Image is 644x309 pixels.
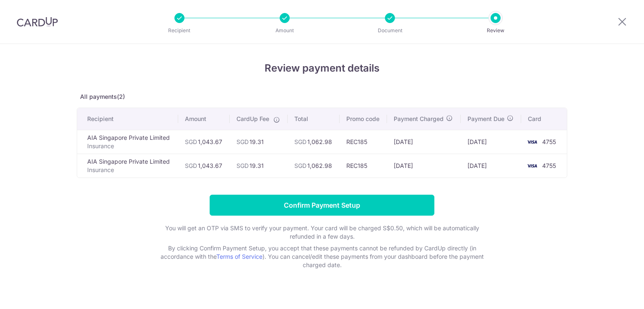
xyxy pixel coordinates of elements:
p: All payments(2) [77,93,567,101]
p: Review [465,26,527,35]
p: You will get an OTP via SMS to verify your payment. Your card will be charged S$0.50, which will ... [154,224,490,241]
td: 1,043.67 [178,154,230,178]
span: 4755 [542,162,556,169]
th: Total [288,108,340,130]
th: Promo code [340,108,387,130]
h4: Review payment details [77,61,567,76]
span: Payment Charged [394,115,444,123]
span: 4755 [542,138,556,145]
td: [DATE] [387,154,461,178]
span: Payment Due [467,115,504,123]
td: 1,043.67 [178,130,230,154]
td: 19.31 [230,130,288,154]
a: Terms of Service [216,253,262,260]
td: 1,062.98 [288,154,340,178]
p: Insurance [87,166,171,174]
p: Document [359,26,421,35]
p: Amount [254,26,316,35]
td: REC185 [340,154,387,178]
span: SGD [294,162,306,169]
p: By clicking Confirm Payment Setup, you accept that these payments cannot be refunded by CardUp di... [154,244,490,269]
td: AIA Singapore Private Limited [77,154,178,178]
input: Confirm Payment Setup [210,195,434,216]
th: Amount [178,108,230,130]
span: SGD [185,162,197,169]
th: Card [521,108,567,130]
img: <span class="translation_missing" title="translation missing: en.account_steps.new_confirm_form.b... [524,137,540,147]
p: Insurance [87,142,171,150]
td: 19.31 [230,154,288,178]
td: REC185 [340,130,387,154]
p: Recipient [148,26,210,35]
span: SGD [185,138,197,145]
td: [DATE] [387,130,461,154]
span: SGD [236,162,249,169]
td: [DATE] [461,130,521,154]
span: CardUp Fee [236,115,269,123]
td: AIA Singapore Private Limited [77,130,178,154]
td: [DATE] [461,154,521,178]
img: <span class="translation_missing" title="translation missing: en.account_steps.new_confirm_form.b... [524,161,540,171]
span: SGD [294,138,306,145]
td: 1,062.98 [288,130,340,154]
span: SGD [236,138,249,145]
th: Recipient [77,108,178,130]
img: CardUp [17,17,58,27]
